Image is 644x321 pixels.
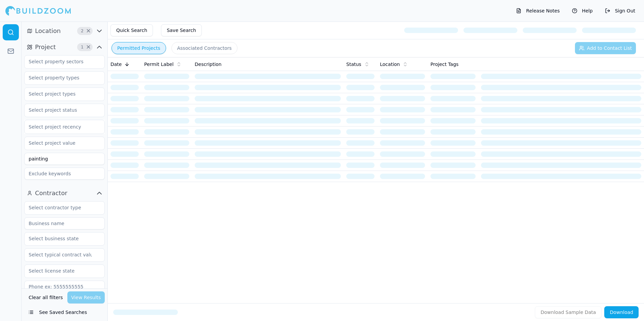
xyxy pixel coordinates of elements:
[110,24,153,36] button: Quick Search
[24,281,105,293] input: Phone ex: 5555555555
[25,265,96,277] input: Select license state
[35,42,56,52] span: Project
[602,5,639,16] button: Sign Out
[24,217,105,229] input: Business name
[25,249,96,261] input: Select typical contract value
[24,188,105,199] button: Contractor
[380,61,400,68] span: Location
[25,233,96,245] input: Select business state
[513,5,563,16] button: Release Notes
[195,61,222,68] span: Description
[79,28,86,34] span: 2
[25,202,96,214] input: Select contractor type
[25,88,96,100] input: Select project types
[24,306,105,318] button: See Saved Searches
[144,61,173,68] span: Permit Label
[86,29,91,33] span: Clear Location filters
[25,56,96,68] input: Select property sectors
[171,42,237,54] button: Associated Contractors
[24,42,105,52] button: Project1Clear Project filters
[79,44,86,50] span: 1
[346,61,361,68] span: Status
[161,24,202,36] button: Save Search
[25,137,96,149] input: Select project value
[24,26,105,36] button: Location2Clear Location filters
[110,61,122,68] span: Date
[86,45,91,49] span: Clear Project filters
[35,26,61,36] span: Location
[569,5,596,16] button: Help
[25,104,96,116] input: Select project status
[25,72,96,84] input: Select property types
[35,188,67,198] span: Contractor
[604,306,639,318] button: Download
[430,61,458,68] span: Project Tags
[27,291,65,304] button: Clear all filters
[24,153,105,165] input: Keywords (ex: solar, thermal)
[24,168,105,180] input: Exclude keywords
[111,42,166,54] button: Permitted Projects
